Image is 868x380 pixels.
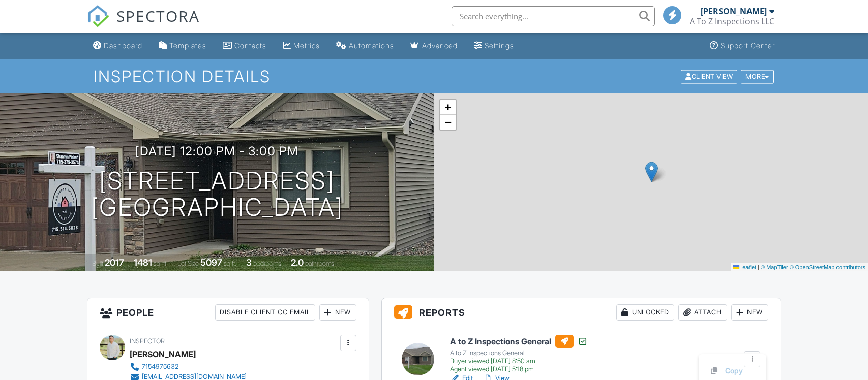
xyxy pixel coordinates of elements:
[450,335,588,348] h6: A to Z Inspections General
[105,257,124,268] div: 2017
[741,70,774,83] div: More
[733,264,756,270] a: Leaflet
[135,144,298,158] h3: [DATE] 12:00 pm - 3:00 pm
[731,304,768,321] div: New
[200,257,222,268] div: 5097
[253,260,281,267] span: bedrooms
[758,264,759,270] span: |
[89,37,146,55] a: Dashboard
[470,37,518,55] a: Settings
[440,115,456,130] a: Zoom out
[155,37,211,55] a: Templates
[154,260,168,267] span: sq. ft.
[440,100,456,115] a: Zoom in
[319,304,356,321] div: New
[761,264,788,270] a: © MapTiler
[450,357,588,365] div: Buyer viewed [DATE] 8:50 am
[349,41,394,50] div: Automations
[130,337,165,345] span: Inspector
[134,257,152,268] div: 1481
[116,5,200,26] span: SPECTORA
[130,346,196,362] div: [PERSON_NAME]
[701,6,767,16] div: [PERSON_NAME]
[444,101,451,113] span: +
[94,68,775,85] h1: Inspection Details
[680,72,740,80] a: Client View
[706,37,779,55] a: Support Center
[450,349,588,357] div: A to Z Inspections General
[485,41,514,50] div: Settings
[224,260,236,267] span: sq.ft.
[681,70,737,83] div: Client View
[709,365,756,376] a: Copy
[279,37,324,55] a: Metrics
[87,298,369,327] h3: People
[130,362,247,372] a: 7154975632
[678,304,727,321] div: Attach
[215,304,315,321] div: Disable Client CC Email
[91,168,343,221] h1: [STREET_ADDRESS] [GEOGRAPHIC_DATA]
[382,298,781,327] h3: Reports
[422,41,458,50] div: Advanced
[291,257,304,268] div: 2.0
[790,264,865,270] a: © OpenStreetMap contributors
[87,5,109,27] img: The Best Home Inspection Software - Spectora
[444,116,451,129] span: −
[616,304,674,321] div: Unlocked
[305,260,334,267] span: bathrooms
[690,16,774,26] div: A To Z Inspections LLC
[450,335,588,373] a: A to Z Inspections General A to Z Inspections General Buyer viewed [DATE] 8:50 am Agent viewed [D...
[293,41,320,50] div: Metrics
[452,6,655,26] input: Search everything...
[169,41,206,50] div: Templates
[406,37,462,55] a: Advanced
[87,14,200,35] a: SPECTORA
[219,37,271,55] a: Contacts
[450,365,588,373] div: Agent viewed [DATE] 5:18 pm
[142,363,178,371] div: 7154975632
[104,41,142,50] div: Dashboard
[234,41,266,50] div: Contacts
[721,41,775,50] div: Support Center
[92,260,103,267] span: Built
[177,260,199,267] span: Lot Size
[246,257,252,268] div: 3
[332,37,398,55] a: Automations (Basic)
[645,162,658,182] img: Marker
